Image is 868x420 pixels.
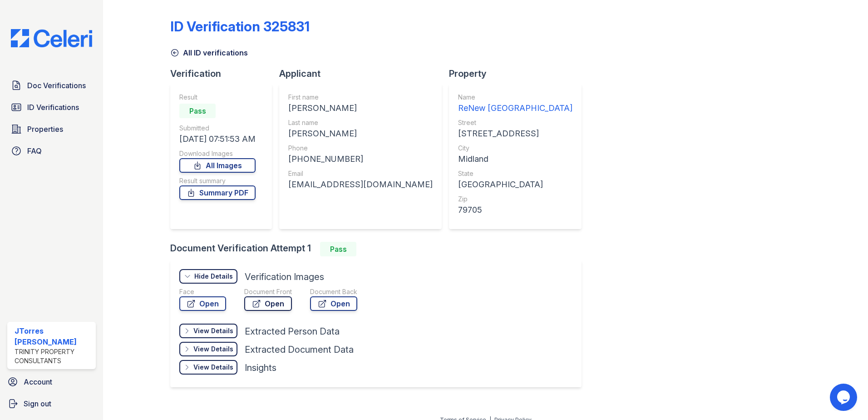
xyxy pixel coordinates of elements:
[179,158,256,173] a: All Images
[7,142,96,160] a: FAQ
[179,93,256,102] div: Result
[310,296,357,311] a: Open
[288,144,433,153] div: Phone
[179,287,226,296] div: Face
[193,363,233,372] div: View Details
[458,178,572,191] div: [GEOGRAPHIC_DATA]
[7,76,96,95] a: Doc Verifications
[194,272,233,281] div: Hide Details
[245,361,276,374] div: Insights
[170,47,248,58] a: All ID verifications
[449,67,589,80] div: Property
[15,347,92,365] div: Trinity Property Consultants
[458,93,572,115] a: Name ReNew [GEOGRAPHIC_DATA]
[4,373,99,391] a: Account
[244,287,292,296] div: Document Front
[24,376,52,387] span: Account
[288,169,433,178] div: Email
[27,80,86,91] span: Doc Verifications
[279,67,449,80] div: Applicant
[320,242,356,256] div: Pass
[245,325,340,338] div: Extracted Person Data
[458,102,572,115] div: ReNew [GEOGRAPHIC_DATA]
[7,120,96,138] a: Properties
[310,287,357,296] div: Document Back
[4,29,99,47] img: CE_Logo_Blue-a8612792a0a2168367f1c8372b55b34899dd931a85d93a1a3d3e32e68fde9ad4.png
[458,144,572,153] div: City
[7,98,96,116] a: ID Verifications
[4,395,99,413] a: Sign out
[193,326,233,335] div: View Details
[179,176,256,185] div: Result summary
[288,93,433,102] div: First name
[244,296,292,311] a: Open
[179,149,256,158] div: Download Images
[458,169,572,178] div: State
[193,345,233,354] div: View Details
[179,124,256,133] div: Submitted
[288,118,433,127] div: Last name
[458,153,572,165] div: Midland
[288,102,433,115] div: [PERSON_NAME]
[170,67,279,80] div: Verification
[245,270,324,283] div: Verification Images
[458,204,572,216] div: 79705
[458,195,572,204] div: Zip
[24,398,51,409] span: Sign out
[288,153,433,165] div: [PHONE_NUMBER]
[179,133,256,145] div: [DATE] 07:51:53 AM
[27,102,79,113] span: ID Verifications
[170,242,589,256] div: Document Verification Attempt 1
[458,118,572,127] div: Street
[288,127,433,140] div: [PERSON_NAME]
[15,325,92,347] div: JTorres [PERSON_NAME]
[458,93,572,102] div: Name
[458,127,572,140] div: [STREET_ADDRESS]
[179,296,226,311] a: Open
[179,104,216,118] div: Pass
[27,124,63,135] span: Properties
[27,145,42,156] span: FAQ
[245,343,354,356] div: Extracted Document Data
[170,18,310,35] div: ID Verification 325831
[179,185,256,200] a: Summary PDF
[288,178,433,191] div: [EMAIL_ADDRESS][DOMAIN_NAME]
[830,384,859,411] iframe: chat widget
